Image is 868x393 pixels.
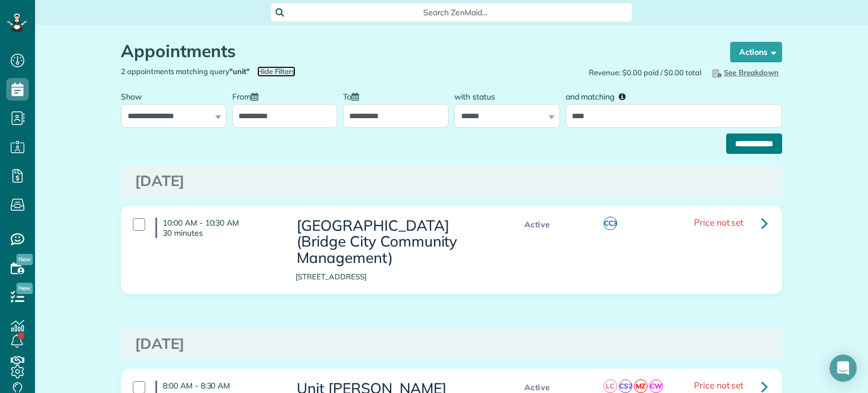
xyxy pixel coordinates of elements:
[163,228,279,238] p: 30 minutes
[16,283,33,294] span: New
[135,173,768,189] h3: [DATE]
[519,218,556,232] span: Active
[619,379,632,393] span: CS2
[604,217,617,230] span: CC3
[694,217,744,228] span: Price not set
[343,85,364,106] label: To
[634,379,648,393] span: MZ
[566,85,634,106] label: and matching
[257,66,296,77] span: Hide Filters
[649,379,663,393] span: CW
[707,66,782,79] button: See Breakdown
[121,42,709,61] h1: Appointments
[604,379,617,393] span: LC
[135,336,768,352] h3: [DATE]
[710,68,779,77] span: See Breakdown
[112,66,452,77] div: 2 appointments matching query
[730,42,782,62] button: Actions
[830,355,857,382] div: Open Intercom Messenger
[232,85,264,106] label: From
[589,67,701,78] span: Revenue: $0.00 paid / $0.00 total
[155,218,279,238] h4: 10:00 AM - 10:30 AM
[257,67,296,76] a: Hide Filters
[296,218,496,266] h3: [GEOGRAPHIC_DATA] (Bridge City Community Management)
[694,379,744,391] span: Price not set
[229,67,250,76] strong: "unit"
[16,254,33,265] span: New
[296,271,496,282] p: [STREET_ADDRESS]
